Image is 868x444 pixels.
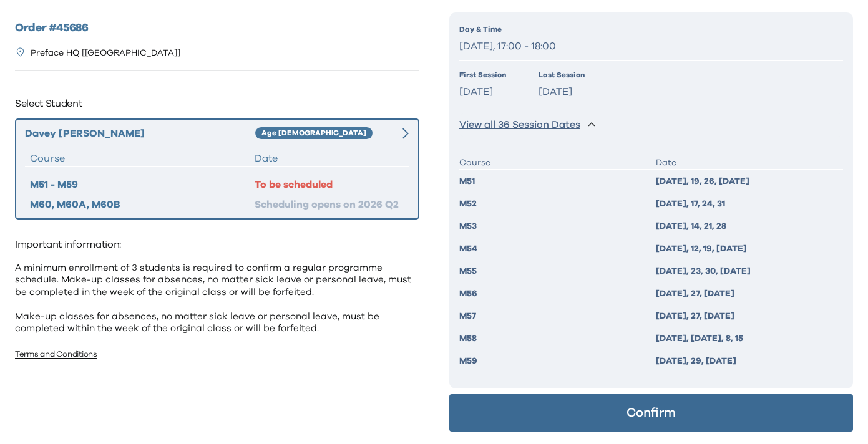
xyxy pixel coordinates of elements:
div: [DATE], 14, 21, 28 [656,220,843,233]
div: Davey [PERSON_NAME] [25,126,255,141]
button: Confirm [449,394,854,432]
p: Preface HQ [[GEOGRAPHIC_DATA]] [31,47,180,60]
div: Scheduling opens on 2026 Q2 [255,197,404,212]
div: [DATE], 17, 24, 31 [656,198,843,210]
p: [DATE] [459,83,506,101]
button: View all 36 Session Dates [459,113,844,137]
div: M53 [459,220,646,233]
p: Confirm [627,407,676,419]
div: [DATE], 12, 19, [DATE] [656,243,843,255]
div: [DATE], [DATE], 8, 15 [656,332,843,345]
div: [DATE], 19, 26, [DATE] [656,175,843,188]
p: A minimum enrollment of 3 students is required to confirm a regular programme schedule. Make-up c... [15,262,419,335]
div: To be scheduled [255,177,404,192]
div: Course [459,157,646,169]
p: Select Student [15,94,419,113]
div: [DATE], 29, [DATE] [656,355,843,367]
div: M59 [459,355,646,367]
p: Last Session [539,69,585,80]
div: [DATE], 27, [DATE] [656,310,843,322]
p: Important information: [15,234,419,254]
div: M60, M60A, M60B [30,197,255,212]
p: Day & Time [459,24,844,35]
div: [DATE], 27, [DATE] [656,287,843,300]
div: M52 [459,198,646,210]
p: First Session [459,69,506,80]
div: Date [255,151,404,166]
h2: Order # 45686 [15,20,419,37]
div: Course [30,151,255,166]
p: [DATE] [539,83,585,101]
div: M56 [459,287,646,300]
div: [DATE], 23, 30, [DATE] [656,265,843,277]
div: Date [656,157,843,169]
div: Age [DEMOGRAPHIC_DATA] [255,127,373,140]
div: M55 [459,265,646,277]
p: [DATE], 17:00 - 18:00 [459,37,844,55]
a: Terms and Conditions [15,350,97,359]
div: M54 [459,243,646,255]
div: M51 - M59 [30,177,255,192]
div: M51 [459,175,646,188]
div: M57 [459,310,646,322]
div: M58 [459,332,646,345]
p: View all 36 Session Dates [459,118,580,132]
